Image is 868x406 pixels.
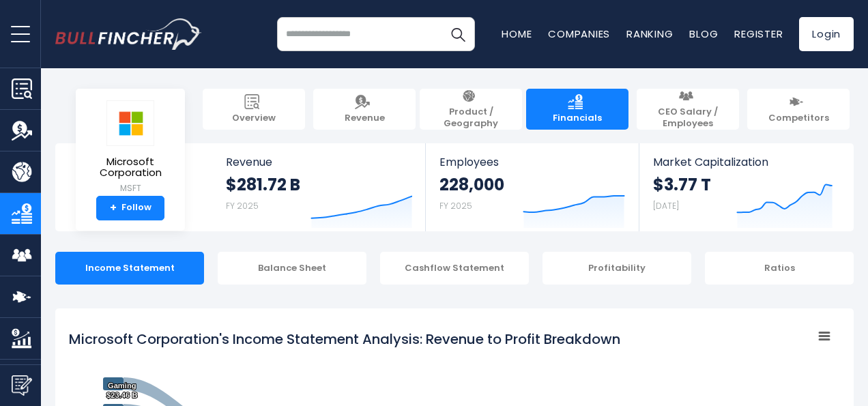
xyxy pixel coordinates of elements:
span: Market Capitalization [653,156,839,169]
text: Gaming $23.46 B [106,381,137,399]
span: Employees [439,156,624,169]
img: bullfincher logo [55,18,202,50]
small: [DATE] [653,200,679,212]
button: Search [441,17,475,51]
a: Home [502,27,532,41]
a: Revenue $281.72 B FY 2025 [212,143,426,231]
a: Login [799,17,854,51]
div: Balance Sheet [218,252,366,285]
a: Blog [689,27,718,41]
a: Overview [203,89,305,130]
span: Financials [553,113,602,124]
small: FY 2025 [439,200,472,212]
small: MSFT [87,182,174,194]
div: Income Statement [55,252,204,285]
a: Revenue [313,89,416,130]
span: Competitors [768,113,829,124]
span: Revenue [226,156,412,169]
strong: + [110,202,117,214]
tspan: Microsoft Corporation's Income Statement Analysis: Revenue to Profit Breakdown [69,330,620,349]
a: Ranking [626,27,673,41]
a: Microsoft Corporation MSFT [86,100,175,196]
a: Companies [548,27,610,41]
strong: 228,000 [439,174,504,195]
a: Financials [526,89,628,130]
a: Register [734,27,783,41]
span: Revenue [345,113,385,124]
span: Product / Geography [426,106,515,130]
div: Cashflow Statement [380,252,529,285]
a: Go to homepage [55,18,202,50]
strong: $3.77 T [653,174,711,195]
a: Employees 228,000 FY 2025 [426,143,638,231]
span: Microsoft Corporation [87,156,174,179]
a: +Follow [96,196,164,220]
span: CEO Salary / Employees [643,106,732,130]
strong: $281.72 B [226,174,300,195]
a: Product / Geography [420,89,522,130]
a: Market Capitalization $3.77 T [DATE] [639,143,852,231]
a: CEO Salary / Employees [637,89,739,130]
div: Profitability [542,252,691,285]
small: FY 2025 [226,200,259,212]
span: Overview [232,113,276,124]
a: Competitors [747,89,850,130]
div: Ratios [705,252,854,285]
